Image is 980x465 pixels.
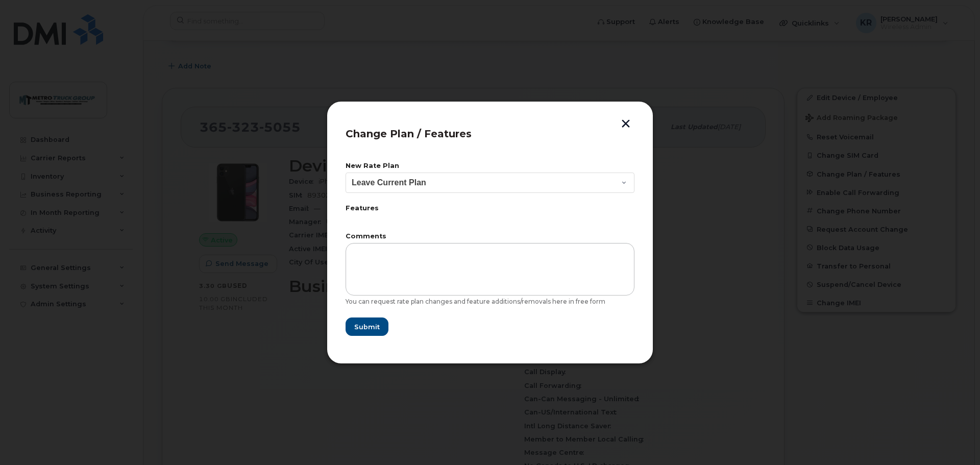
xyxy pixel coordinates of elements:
span: Submit [354,322,380,332]
label: New Rate Plan [346,163,634,169]
div: You can request rate plan changes and feature additions/removals here in free form [346,298,634,306]
span: Change Plan / Features [346,128,472,140]
button: Submit [346,317,388,336]
label: Comments [346,233,634,240]
label: Features [346,205,634,212]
